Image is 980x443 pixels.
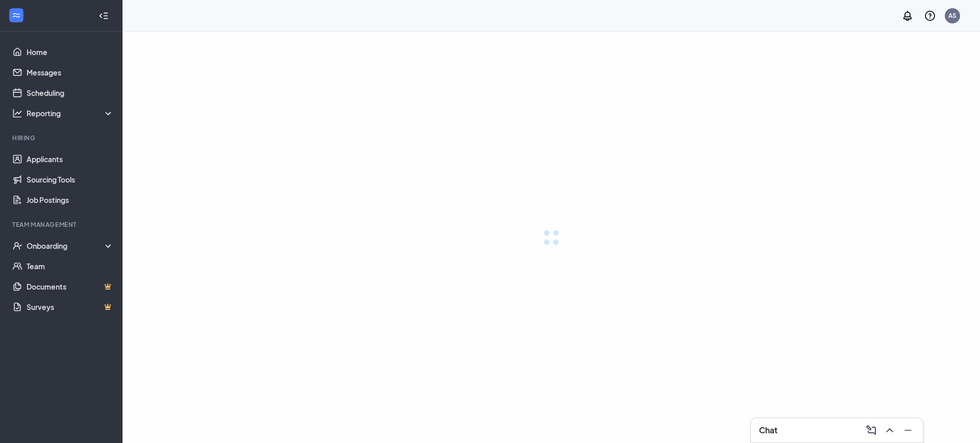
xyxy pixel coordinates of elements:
[862,422,878,438] button: ComposeMessage
[12,108,22,118] svg: Analysis
[27,169,114,190] a: Sourcing Tools
[27,42,114,62] a: Home
[11,10,21,20] svg: WorkstreamLogo
[899,422,915,438] button: Minimize
[924,10,936,22] svg: QuestionInfo
[880,422,897,438] button: ChevronUp
[12,134,112,142] div: Hiring
[27,297,114,317] a: SurveysCrown
[27,62,114,83] a: Messages
[12,241,22,251] svg: UserCheck
[27,108,114,118] div: Reporting
[27,241,114,251] div: Onboarding
[884,424,896,436] svg: ChevronUp
[27,276,114,297] a: DocumentsCrown
[948,11,957,20] div: AS
[902,424,914,436] svg: Minimize
[99,11,109,21] svg: Collapse
[901,10,914,22] svg: Notifications
[27,256,114,276] a: Team
[759,425,777,436] h3: Chat
[27,190,114,210] a: Job Postings
[27,83,114,103] a: Scheduling
[27,149,114,169] a: Applicants
[865,424,877,436] svg: ComposeMessage
[12,220,112,229] div: Team Management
